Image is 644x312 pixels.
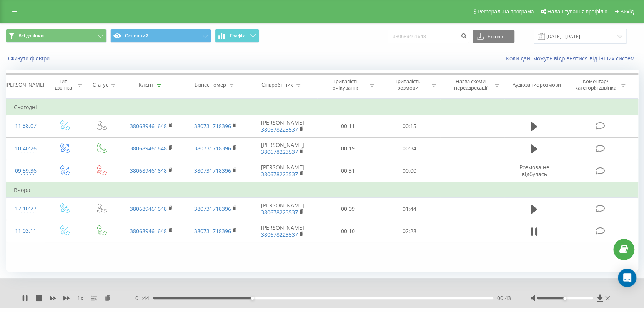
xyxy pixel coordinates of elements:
[77,294,83,302] span: 1 x
[230,33,245,38] span: Графік
[14,224,38,239] div: 11:03:11
[133,294,153,302] span: - 01:44
[18,33,44,39] span: Всі дзвінки
[130,205,167,212] a: 380689461648
[14,201,38,216] div: 12:10:27
[6,100,638,115] td: Сьогодні
[110,29,211,43] button: Основний
[261,82,293,88] div: Співробітник
[130,122,167,130] a: 380689461648
[130,227,167,235] a: 380689461648
[317,160,378,182] td: 00:31
[379,220,440,242] td: 02:28
[317,220,378,242] td: 00:10
[6,182,638,198] td: Вчора
[547,8,607,15] span: Налаштування профілю
[194,227,231,235] a: 380731718396
[618,269,636,287] div: Open Intercom Messenger
[317,115,378,137] td: 00:11
[620,8,634,15] span: Вихід
[261,209,298,216] a: 380678223537
[473,30,514,43] button: Експорт
[261,126,298,133] a: 380678223537
[519,164,549,178] span: Розмова не відбулась
[317,137,378,160] td: 00:19
[194,122,231,130] a: 380731718396
[506,55,638,62] a: Коли дані можуть відрізнятися вiд інших систем
[478,8,534,15] span: Реферальна програма
[573,78,618,91] div: Коментар/категорія дзвінка
[130,145,167,152] a: 380689461648
[513,82,561,88] div: Аудіозапис розмови
[14,118,38,133] div: 11:38:07
[248,198,317,220] td: [PERSON_NAME]
[6,29,107,43] button: Всі дзвінки
[261,170,298,178] a: 380678223537
[379,137,440,160] td: 00:34
[194,145,231,152] a: 380731718396
[251,297,254,300] div: Accessibility label
[248,220,317,242] td: [PERSON_NAME]
[261,231,298,238] a: 380678223537
[325,78,366,91] div: Тривалість очікування
[14,141,38,156] div: 10:40:26
[6,55,53,62] button: Скинути фільтри
[130,167,167,174] a: 380689461648
[52,78,74,91] div: Тип дзвінка
[379,160,440,182] td: 00:00
[194,205,231,212] a: 380731718396
[248,115,317,137] td: [PERSON_NAME]
[194,167,231,174] a: 380731718396
[317,198,378,220] td: 00:09
[93,82,108,88] div: Статус
[564,297,567,300] div: Accessibility label
[387,78,428,91] div: Тривалість розмови
[388,30,469,43] input: Пошук за номером
[5,82,44,88] div: [PERSON_NAME]
[14,164,38,179] div: 09:59:36
[450,78,491,91] div: Назва схеми переадресації
[195,82,226,88] div: Бізнес номер
[248,137,317,160] td: [PERSON_NAME]
[248,160,317,182] td: [PERSON_NAME]
[139,82,153,88] div: Клієнт
[215,29,259,43] button: Графік
[379,198,440,220] td: 01:44
[497,294,511,302] span: 00:43
[379,115,440,137] td: 00:15
[261,148,298,155] a: 380678223537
